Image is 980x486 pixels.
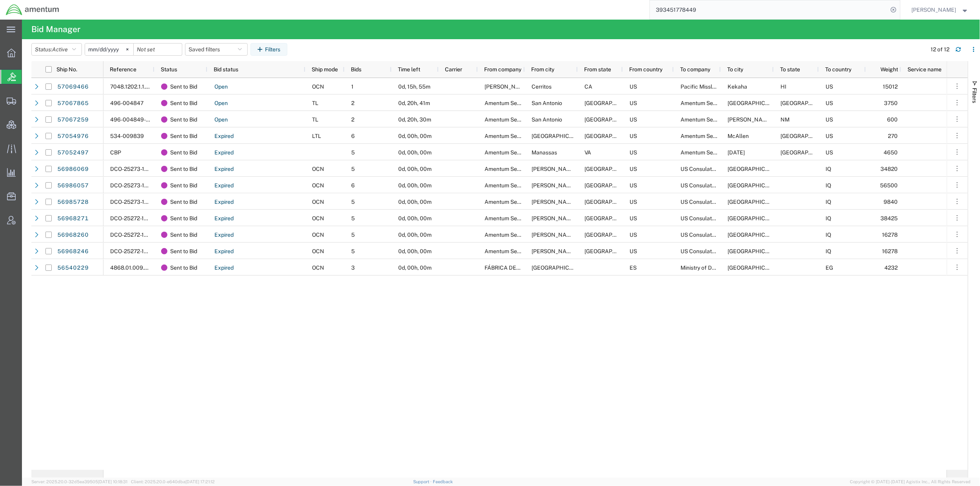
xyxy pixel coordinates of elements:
a: 57067259 [57,114,89,126]
span: To country [825,66,851,73]
span: Sent to Bid [170,177,197,194]
span: Amentum Services, Inc [485,149,542,156]
h4: Bid Manager [31,20,80,39]
span: OCN [312,265,324,271]
span: Sent to Bid [170,128,197,144]
span: McAllen [728,133,749,139]
span: Irving [532,182,576,189]
span: US [826,100,833,106]
span: DCO-25272-168840 [110,248,162,254]
span: 4868.01.009.C.0007AA.EG.AMTODC [110,265,204,271]
span: CBP [110,149,121,156]
span: 0d, 00h, 00m [398,166,432,172]
span: 0d, 00h, 00m [398,149,432,156]
span: San Antonio [532,116,562,123]
span: Amentum Services, Inc. [485,182,543,189]
span: 5 [351,248,355,254]
a: Expired [214,262,234,274]
span: 5 [351,232,355,238]
span: IQ [826,248,831,254]
span: From city [531,66,554,73]
div: 12 of 12 [931,45,949,54]
span: 2 [351,100,354,106]
span: Status [161,66,177,73]
span: Baghdad [728,248,784,254]
a: 56986069 [57,163,89,176]
span: US [630,199,637,205]
span: From company [484,66,521,73]
span: Amentum Services, Inc [681,149,738,156]
span: VA [584,149,591,156]
span: EG [826,265,833,271]
span: US [826,83,833,90]
span: 38425 [880,215,898,221]
span: Irving [532,248,576,254]
span: 3 [351,265,355,271]
span: OCN [312,182,324,189]
span: Pacific Missle Range Facility [681,83,752,90]
span: TX [780,149,837,156]
span: FÁBRICA DE MUNICIONES DE GRANADA [485,265,619,271]
span: Sent to Bid [170,161,197,177]
span: Copyright © [DATE]-[DATE] Agistix Inc., All Rights Reserved [850,479,971,485]
span: DCO-25273-168930 [110,199,162,205]
span: NM [780,116,789,123]
span: US [630,100,637,106]
span: Deming [728,116,772,123]
span: Filters [971,88,978,103]
span: 0d, 00h, 00m [398,215,432,221]
span: IQ [826,199,831,205]
span: Ship mode [312,66,338,73]
span: Weight [872,66,898,73]
span: OCN [312,199,324,205]
span: 0d, 00h, 00m [398,265,432,271]
span: OCN [312,215,324,221]
span: IQ [826,182,831,189]
span: Amentum Services, Inc. [485,199,543,205]
span: CA [584,83,592,90]
span: TX [584,232,641,238]
span: To state [780,66,800,73]
button: Saved filters [185,43,248,56]
span: Baghdad [728,199,784,205]
span: 4232 [884,265,898,271]
a: Expired [214,229,234,241]
span: Sent to Bid [170,210,197,227]
span: TX [584,215,641,221]
span: Sent to Bid [170,227,197,243]
a: Expired [214,163,234,176]
span: 34820 [880,166,898,172]
input: Not set [134,44,182,55]
button: [PERSON_NAME] [911,5,969,15]
span: 7048.1202.1.1.1.3.0.10668802 [110,83,185,90]
span: Sent to Bid [170,78,197,95]
a: 56986057 [57,180,89,192]
span: DCO-25272-168842 [110,215,161,221]
span: US [630,133,637,139]
span: Baghdad [728,232,784,238]
span: IQ [826,166,831,172]
a: 57069466 [57,81,89,93]
span: [DATE] 17:21:12 [185,479,215,484]
span: From state [584,66,611,73]
span: US Consulate General [681,248,736,254]
span: 9840 [884,199,898,205]
span: IQ [826,232,831,238]
span: Amentum Services, Inc [485,100,542,106]
span: Reference [110,66,136,73]
span: US [630,83,637,90]
a: 56985728 [57,196,89,209]
span: OCN [312,83,324,90]
span: Sent to Bid [170,194,197,210]
span: Carrier [445,66,462,73]
span: US Consulate General [681,232,736,238]
span: 0d, 00h, 00m [398,182,432,189]
span: Norm Reeves [485,83,529,90]
span: Irving [532,199,576,205]
span: El Paso [532,133,588,139]
a: 56968260 [57,229,89,241]
span: GRANADA [532,265,588,271]
span: TX [584,182,641,189]
span: Bid status [214,66,238,73]
span: Sent to Bid [170,243,197,259]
